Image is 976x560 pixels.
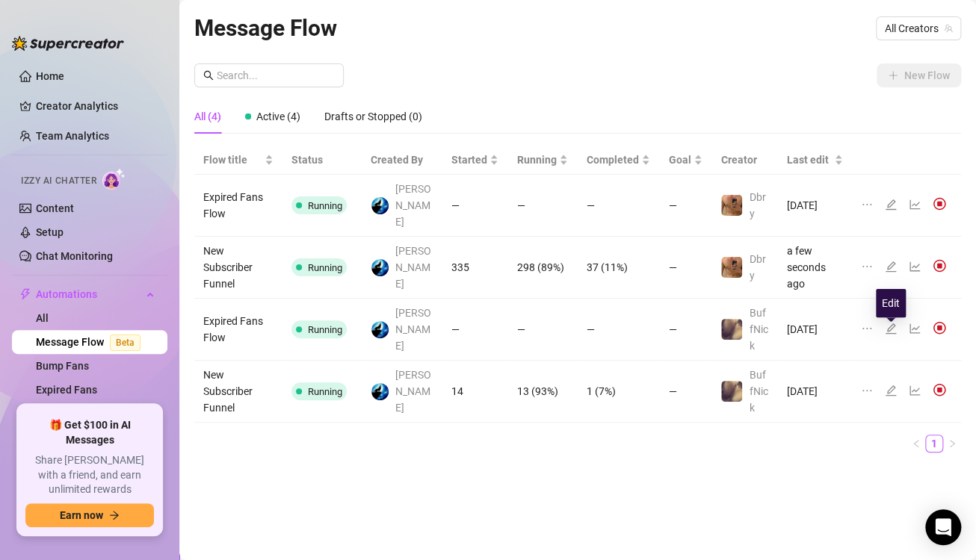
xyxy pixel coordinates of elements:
td: 14 [442,361,507,423]
span: Running [308,386,342,397]
span: Running [516,152,556,168]
td: 1 (7%) [577,361,659,423]
article: Message Flow [194,10,337,46]
a: Content [36,202,74,214]
button: right [943,435,961,452]
span: team [944,24,953,33]
span: arrow-right [109,510,120,520]
img: svg%3e [933,383,946,396]
a: Chat Monitoring [36,250,113,262]
span: [PERSON_NAME] [395,367,433,416]
button: left [907,435,925,452]
img: svg%3e [933,321,946,335]
a: Creator Analytics [36,94,155,118]
span: edit [885,385,897,396]
a: Setup [36,226,64,238]
span: Earn now [60,509,103,521]
span: Completed [586,152,638,168]
span: Running [308,262,342,273]
th: Flow title [194,146,282,175]
th: Started [442,146,507,175]
td: [DATE] [778,361,852,423]
img: svg%3e [933,197,946,211]
a: Home [36,70,64,82]
td: — [442,175,507,237]
input: Search... [217,67,335,84]
td: 37 (11%) [577,237,659,299]
td: [DATE] [778,175,852,237]
a: Expired Fans [36,384,97,396]
div: Edit [876,289,906,317]
th: Created By [362,146,442,175]
span: Started [451,152,487,168]
li: Next Page [943,435,961,452]
img: BuffNick [721,319,742,340]
span: ellipsis [861,261,873,273]
button: New Flow [877,63,961,87]
td: 13 (93%) [507,361,577,423]
span: Dbry [749,191,765,220]
img: Dominic Barry [371,197,389,214]
td: — [577,175,659,237]
span: Beta [110,335,140,351]
img: logo-BBDzfeDw.svg [12,36,124,51]
span: [PERSON_NAME] [395,181,433,230]
span: BuffNick [749,369,767,414]
a: Message FlowBeta [36,336,146,348]
li: Previous Page [907,435,925,452]
th: Completed [577,146,659,175]
span: search [203,70,214,81]
li: 1 [925,435,943,452]
td: — [442,299,507,361]
span: Share [PERSON_NAME] with a friend, and earn unlimited rewards [25,453,154,497]
div: Open Intercom Messenger [925,509,961,545]
th: Goal [659,146,711,175]
span: Running [308,200,342,211]
span: line-chart [909,385,921,396]
span: [PERSON_NAME] [395,305,433,354]
span: All Creators [885,17,952,40]
img: BuffNick [721,381,742,402]
img: svg%3e [933,259,946,273]
td: — [507,175,577,237]
span: Running [308,324,342,335]
td: — [659,237,711,299]
div: All (4) [194,108,221,125]
span: Izzy AI Chatter [21,174,96,188]
a: Team Analytics [36,130,109,142]
th: Last edit [778,146,852,175]
span: [PERSON_NAME] [395,243,433,292]
td: — [577,299,659,361]
img: Dbry [721,257,742,278]
span: line-chart [909,323,921,335]
span: ellipsis [861,199,873,211]
img: Dominic Barry [371,383,389,400]
th: Running [507,146,577,175]
img: AI Chatter [102,168,126,190]
th: Status [282,146,362,175]
img: Dominic Barry [371,321,389,338]
td: 298 (89%) [507,237,577,299]
a: 1 [926,435,942,452]
span: ellipsis [861,385,873,396]
td: New Subscriber Funnel [194,237,282,299]
span: right [948,439,957,448]
span: line-chart [909,199,921,211]
span: 🎁 Get $100 in AI Messages [25,418,154,447]
span: ellipsis [861,323,873,335]
span: Goal [668,152,691,168]
img: Dominic Barry [371,259,389,276]
span: Active (4) [256,111,300,122]
td: New Subscriber Funnel [194,361,282,423]
td: — [507,299,577,361]
span: left [912,439,921,448]
div: Drafts or Stopped (0) [324,108,422,125]
img: Dbry [721,195,742,216]
td: — [659,299,711,361]
span: thunderbolt [19,288,31,300]
span: Automations [36,282,142,306]
td: Expired Fans Flow [194,175,282,237]
th: Creator [711,146,777,175]
td: 335 [442,237,507,299]
button: Earn nowarrow-right [25,503,154,527]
